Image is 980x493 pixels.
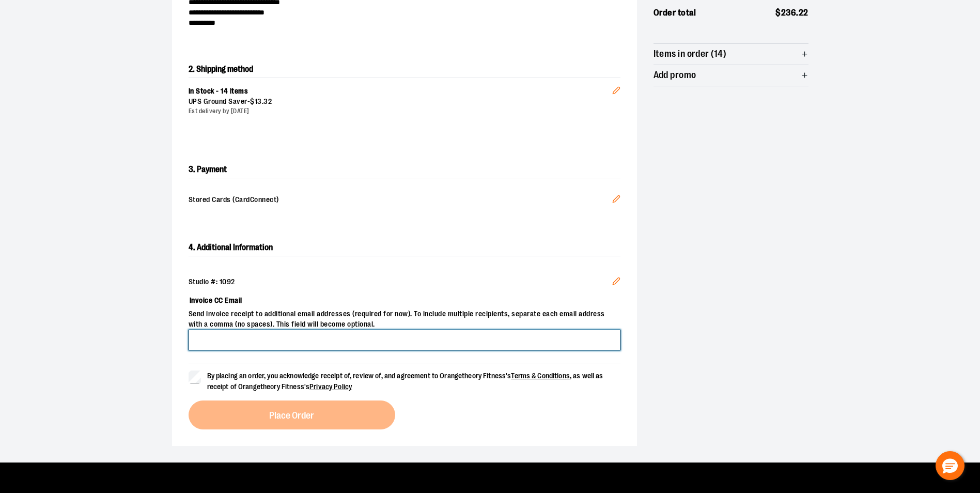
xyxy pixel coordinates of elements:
div: Studio #: 1092 [189,277,620,287]
span: 13 [255,97,262,105]
button: Edit [604,70,629,106]
h2: 2. Shipping method [189,61,620,78]
button: Add promo [654,65,808,86]
h2: 3. Payment [189,161,620,178]
button: Hello, have a question? Let’s chat. [936,451,965,480]
a: Privacy Policy [309,382,352,391]
span: Stored Cards (CardConnect) [189,195,612,206]
button: Items in order (14) [654,44,808,65]
button: Edit [604,269,629,297]
span: . [796,8,799,18]
span: 32 [263,97,272,105]
div: Est delivery by [DATE] [189,107,612,116]
label: Invoice CC Email [189,291,620,309]
span: Add promo [654,70,696,80]
span: $ [775,8,781,18]
a: Terms & Conditions [511,372,570,380]
span: 236 [781,8,797,18]
button: Edit [604,187,629,214]
div: UPS Ground Saver - [189,97,612,107]
div: In Stock - 14 items [189,86,612,97]
span: . [262,97,264,105]
input: By placing an order, you acknowledge receipt of, review of, and agreement to Orangetheory Fitness... [189,371,201,383]
span: Order total [654,6,696,20]
span: By placing an order, you acknowledge receipt of, review of, and agreement to Orangetheory Fitness... [207,372,603,391]
span: Send invoice receipt to additional email addresses (required for now). To include multiple recipi... [189,309,620,330]
span: $ [250,97,255,105]
h2: 4. Additional Information [189,239,620,256]
span: 22 [799,8,808,18]
span: Items in order (14) [654,49,727,59]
